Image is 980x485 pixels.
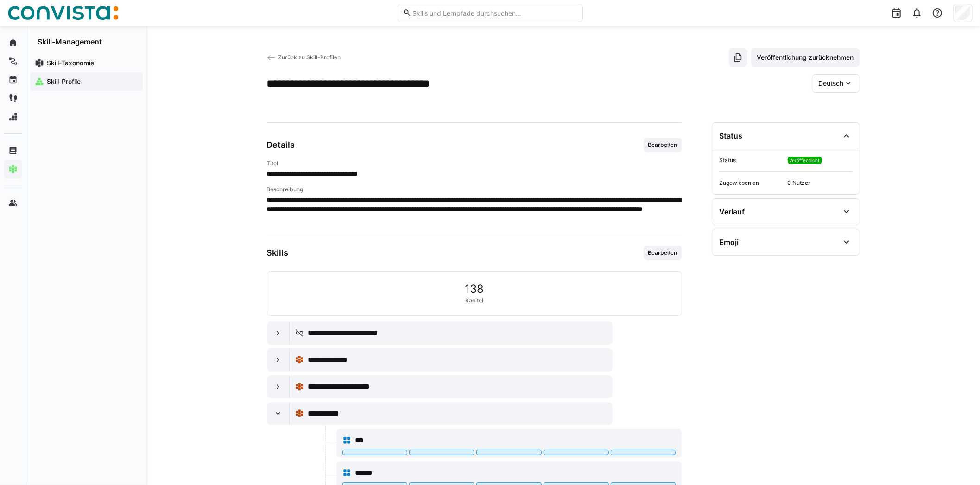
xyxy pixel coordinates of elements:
h3: Skills [267,248,289,258]
span: 0 Nutzer [788,179,852,187]
div: Emoji [720,238,739,247]
span: Veröffentlichung zurücknehmen [756,53,855,62]
span: Zugewiesen an [720,179,784,187]
h3: Details [267,140,295,150]
span: Bearbeiten [647,249,678,257]
h4: Titel [267,160,682,167]
div: Status [720,131,743,140]
a: Zurück zu Skill-Profilen [267,54,341,61]
button: Bearbeiten [644,138,682,152]
span: Veröffentlicht [790,157,820,163]
span: Zurück zu Skill-Profilen [278,54,341,61]
span: Deutsch [819,79,844,88]
button: Bearbeiten [644,246,682,260]
h4: Beschreibung [267,186,682,193]
span: Kapitel [465,297,483,304]
span: 138 [465,283,484,295]
input: Skills und Lernpfade durchsuchen… [411,9,577,17]
div: Verlauf [720,207,745,216]
button: Veröffentlichung zurücknehmen [751,48,860,67]
span: Status [720,157,784,164]
span: Bearbeiten [647,141,678,149]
